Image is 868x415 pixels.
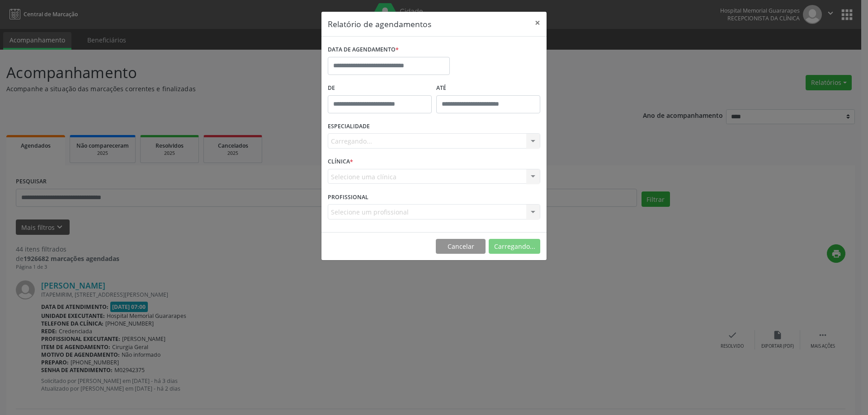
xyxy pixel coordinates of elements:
[328,81,432,95] label: De
[489,239,540,254] button: Carregando...
[328,190,368,204] label: PROFISSIONAL
[328,155,353,169] label: CLÍNICA
[528,12,547,34] button: Close
[436,81,540,95] label: ATÉ
[328,18,431,30] h5: Relatório de agendamentos
[328,120,370,134] label: ESPECIALIDADE
[436,239,486,254] button: Cancelar
[328,43,399,57] label: DATA DE AGENDAMENTO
